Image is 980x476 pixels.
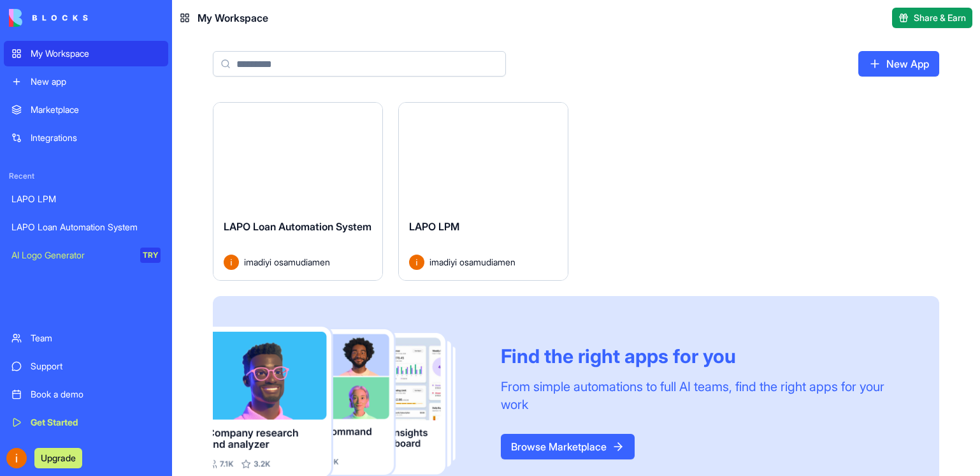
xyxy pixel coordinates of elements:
div: Team [31,332,161,345]
button: Upgrade [34,448,82,468]
span: LAPO LPM [409,220,459,233]
img: Avatar [224,255,239,270]
div: Get Started [31,416,161,429]
a: Upgrade [34,451,82,464]
button: Share & Earn [892,8,972,28]
span: Share & Earn [914,11,966,24]
a: LAPO Loan Automation System [4,214,168,240]
div: My Workspace [31,47,161,60]
a: Marketplace [4,97,168,123]
a: Browse Marketplace [501,434,635,459]
div: Marketplace [31,103,161,116]
div: Support [31,360,161,373]
div: LAPO LPM [11,193,161,205]
a: Book a demo [4,382,168,407]
a: AI Logo GeneratorTRY [4,242,168,268]
a: My Workspace [4,41,168,66]
div: Integrations [31,131,161,144]
a: New app [4,69,168,94]
a: Integrations [4,125,168,151]
img: Avatar [409,255,424,270]
div: AI Logo Generator [11,249,131,262]
img: ACg8ocLB9P26u4z_XfVqqZv23IIy26lOVRMs5a5o78UrcOGifJo1jA=s96-c [6,448,27,468]
span: imadiyi osamudiamen [244,255,330,269]
a: LAPO Loan Automation SystemAvatarimadiyi osamudiamen [213,102,383,281]
div: From simple automations to full AI teams, find the right apps for your work [501,378,909,413]
span: My Workspace [198,10,268,26]
span: Recent [4,171,168,181]
a: New App [858,51,939,77]
a: Team [4,325,168,351]
div: Book a demo [31,388,161,401]
img: logo [9,9,88,27]
a: LAPO LPM [4,186,168,212]
div: New app [31,75,161,88]
div: LAPO Loan Automation System [11,221,161,234]
a: Support [4,353,168,379]
a: Get Started [4,410,168,435]
a: LAPO LPMAvatarimadiyi osamudiamen [398,102,568,281]
div: TRY [140,248,161,263]
span: LAPO Loan Automation System [224,220,371,233]
div: Find the right apps for you [501,345,909,368]
span: imadiyi osamudiamen [429,255,515,269]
